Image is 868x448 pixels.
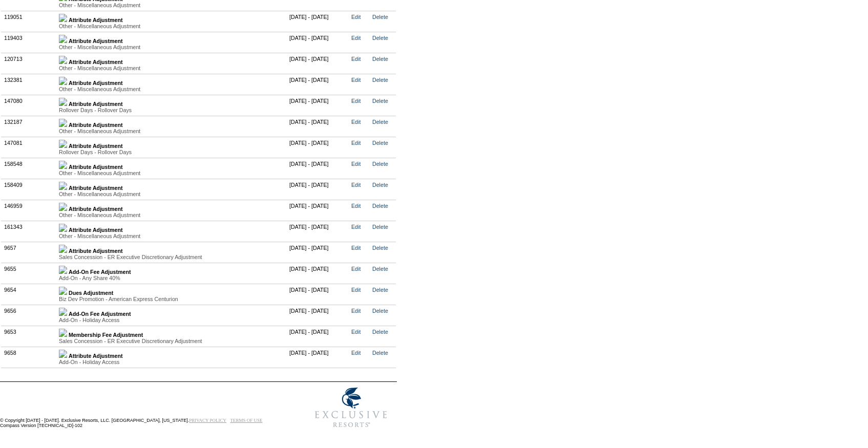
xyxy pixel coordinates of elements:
img: b_plus.gif [59,182,67,190]
b: Attribute Adjustment [69,143,123,149]
img: b_plus.gif [59,266,67,274]
div: Other - Miscellaneous Adjustment [59,212,284,218]
a: TERMS OF USE [230,418,263,423]
td: 158409 [2,179,56,200]
td: [DATE] - [DATE] [287,74,349,95]
img: b_plus.gif [59,35,67,43]
td: [DATE] - [DATE] [287,179,349,200]
a: Edit [351,161,361,167]
td: [DATE] - [DATE] [287,158,349,179]
td: 9657 [2,242,56,263]
a: Delete [372,119,388,125]
a: Delete [372,35,388,41]
td: [DATE] - [DATE] [287,305,349,326]
b: Add-On Fee Adjustment [69,311,131,317]
img: b_plus.gif [59,140,67,148]
td: [DATE] - [DATE] [287,347,349,368]
img: b_plus.gif [59,287,67,295]
a: Edit [351,245,361,251]
b: Attribute Adjustment [69,59,123,65]
b: Attribute Adjustment [69,164,123,170]
div: Other - Miscellaneous Adjustment [59,170,284,176]
div: Sales Concession - ER Executive Discretionary Adjustment [59,254,284,260]
a: Delete [372,14,388,20]
td: [DATE] - [DATE] [287,284,349,305]
td: [DATE] - [DATE] [287,11,349,32]
a: Delete [372,329,388,335]
div: Other - Miscellaneous Adjustment [59,23,284,29]
a: Edit [351,203,361,209]
a: Delete [372,287,388,293]
td: 147080 [2,95,56,116]
a: Edit [351,35,361,41]
b: Attribute Adjustment [69,17,123,23]
a: Delete [372,161,388,167]
b: Attribute Adjustment [69,206,123,212]
a: Edit [351,308,361,314]
a: Delete [372,245,388,251]
b: Attribute Adjustment [69,248,123,254]
div: Biz Dev Promotion - American Express Centurion [59,296,284,302]
img: b_plus.gif [59,98,67,106]
b: Attribute Adjustment [69,353,123,359]
a: Delete [372,77,388,83]
a: Edit [351,224,361,230]
td: 158548 [2,158,56,179]
img: b_plus.gif [59,224,67,232]
a: Delete [372,56,388,62]
a: Delete [372,203,388,209]
b: Attribute Adjustment [69,38,123,44]
td: [DATE] - [DATE] [287,95,349,116]
a: PRIVACY POLICY [189,418,226,423]
img: Exclusive Resorts [305,382,397,433]
b: Attribute Adjustment [69,122,123,128]
td: [DATE] - [DATE] [287,53,349,74]
td: [DATE] - [DATE] [287,242,349,263]
a: Delete [372,350,388,356]
img: b_plus.gif [59,161,67,169]
div: Add-On - Holiday Access [59,317,284,323]
a: Edit [351,266,361,272]
img: b_plus.gif [59,203,67,211]
div: Add-On - Holiday Access [59,359,284,365]
div: Rollover Days - Rollover Days [59,149,284,155]
td: 161343 [2,221,56,242]
img: b_plus.gif [59,77,67,85]
a: Delete [372,98,388,104]
td: 9655 [2,263,56,284]
td: 9658 [2,347,56,368]
td: 132187 [2,116,56,137]
a: Delete [372,182,388,188]
b: Dues Adjustment [69,290,113,296]
td: [DATE] - [DATE] [287,116,349,137]
a: Delete [372,140,388,146]
img: b_plus.gif [59,56,67,64]
div: Other - Miscellaneous Adjustment [59,2,284,8]
b: Attribute Adjustment [69,185,123,191]
b: Add-On Fee Adjustment [69,269,131,275]
img: b_plus.gif [59,308,67,316]
img: b_plus.gif [59,14,67,22]
a: Edit [351,140,361,146]
a: Delete [372,266,388,272]
a: Delete [372,308,388,314]
a: Edit [351,329,361,335]
a: Edit [351,56,361,62]
td: 119051 [2,11,56,32]
div: Add-On - Any Share 40% [59,275,284,281]
div: Other - Miscellaneous Adjustment [59,65,284,71]
b: Attribute Adjustment [69,227,123,233]
td: [DATE] - [DATE] [287,32,349,53]
td: 132381 [2,74,56,95]
a: Delete [372,224,388,230]
div: Rollover Days - Rollover Days [59,107,284,113]
img: b_plus.gif [59,350,67,358]
a: Edit [351,350,361,356]
td: [DATE] - [DATE] [287,200,349,221]
b: Membership Fee Adjustment [69,332,143,338]
img: b_plus.gif [59,119,67,127]
td: 9654 [2,284,56,305]
div: Other - Miscellaneous Adjustment [59,233,284,239]
a: Edit [351,287,361,293]
b: Attribute Adjustment [69,101,123,107]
